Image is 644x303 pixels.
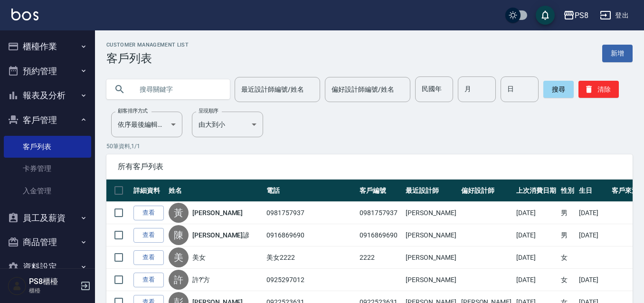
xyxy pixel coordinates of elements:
[577,269,610,291] td: [DATE]
[118,107,148,114] label: 顧客排序方式
[169,270,189,290] div: 許
[559,202,577,224] td: 男
[264,202,357,224] td: 0981757937
[559,246,577,269] td: 女
[514,202,559,224] td: [DATE]
[357,202,403,224] td: 0981757937
[559,180,577,202] th: 性別
[199,107,218,114] label: 呈現順序
[459,180,514,202] th: 偏好設計師
[264,224,357,246] td: 0916869690
[29,286,77,295] p: 櫃檯
[118,162,621,171] span: 所有客戶列表
[4,136,91,158] a: 客戶列表
[166,180,264,202] th: 姓名
[403,180,458,202] th: 最近設計師
[514,246,559,269] td: [DATE]
[403,224,458,246] td: [PERSON_NAME]
[169,203,189,223] div: 黃
[133,273,164,287] a: 查看
[602,45,633,62] a: 新增
[559,269,577,291] td: 女
[264,269,357,291] td: 0925297012
[4,158,91,180] a: 卡券管理
[133,228,164,243] a: 查看
[403,202,458,224] td: [PERSON_NAME]
[577,180,610,202] th: 生日
[111,112,182,137] div: 依序最後編輯時間
[4,230,91,255] button: 商品管理
[575,9,588,21] div: PS8
[192,208,243,218] a: [PERSON_NAME]
[169,247,189,267] div: 美
[192,253,206,262] a: 美女
[559,224,577,246] td: 男
[514,180,559,202] th: 上次消費日期
[577,224,610,246] td: [DATE]
[514,269,559,291] td: [DATE]
[609,180,641,202] th: 客戶來源
[578,81,619,98] button: 清除
[4,255,91,279] button: 資料設定
[357,180,403,202] th: 客戶編號
[577,202,610,224] td: [DATE]
[106,52,189,65] h3: 客戶列表
[4,206,91,230] button: 員工及薪資
[543,81,574,98] button: 搜尋
[264,246,357,269] td: 美女2222
[133,206,164,220] a: 查看
[403,246,458,269] td: [PERSON_NAME]
[536,6,555,25] button: save
[4,34,91,59] button: 櫃檯作業
[264,180,357,202] th: 電話
[169,225,189,245] div: 陳
[596,7,633,24] button: 登出
[357,246,403,269] td: 2222
[133,76,222,102] input: 搜尋關鍵字
[192,275,210,284] a: 許?'方
[131,180,166,202] th: 詳細資料
[4,59,91,84] button: 預約管理
[133,250,164,265] a: 查看
[4,180,91,202] a: 入金管理
[357,224,403,246] td: 0916869690
[106,42,189,48] h2: Customer Management List
[514,224,559,246] td: [DATE]
[4,108,91,133] button: 客戶管理
[11,9,38,20] img: Logo
[8,276,27,295] img: Person
[192,230,249,240] a: [PERSON_NAME]諺
[29,277,77,286] h5: PS8櫃檯
[4,83,91,108] button: 報表及分析
[559,6,592,25] button: PS8
[403,269,458,291] td: [PERSON_NAME]
[192,112,263,137] div: 由大到小
[106,142,633,151] p: 50 筆資料, 1 / 1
